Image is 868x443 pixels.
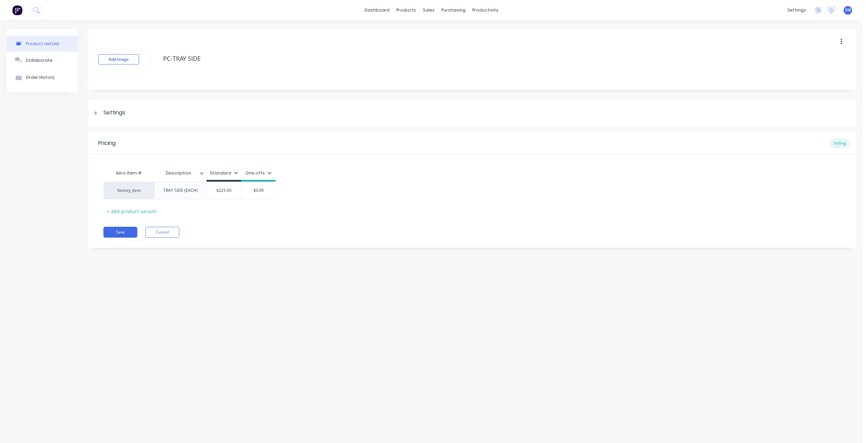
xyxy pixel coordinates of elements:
div: Pricing [98,139,116,147]
button: Add image [98,54,139,64]
span: SM [845,7,851,13]
div: Description [154,166,206,180]
div: TRAY SIDE (EACH) [158,186,203,195]
div: One offs [245,170,272,176]
button: Product details [7,36,78,52]
button: Order History [7,69,78,86]
div: Standard [210,170,238,176]
div: Product details [26,41,59,46]
a: dashboard [361,5,393,15]
div: productivity [469,5,502,15]
div: Collaborate [26,58,53,63]
div: Settings [103,109,125,117]
button: Save [103,227,137,238]
div: purchasing [438,5,469,15]
div: Xero Item # [103,166,154,180]
div: factory_item [110,187,147,193]
div: Order History [26,75,55,80]
textarea: PC-TRAY SIDE [160,51,758,67]
div: Description [154,165,202,182]
div: sales [419,5,438,15]
div: factory_itemTRAY SIDE (EACH)$225.00$0.00 [103,182,276,199]
div: + add product variant [103,206,160,217]
div: settings [784,5,809,15]
div: $0.00 [241,182,275,199]
div: $225.00 [207,182,241,199]
button: Cancel [145,227,179,238]
div: products [393,5,419,15]
button: Collaborate [7,52,78,69]
div: Selling [830,138,849,148]
img: Factory [12,5,22,15]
